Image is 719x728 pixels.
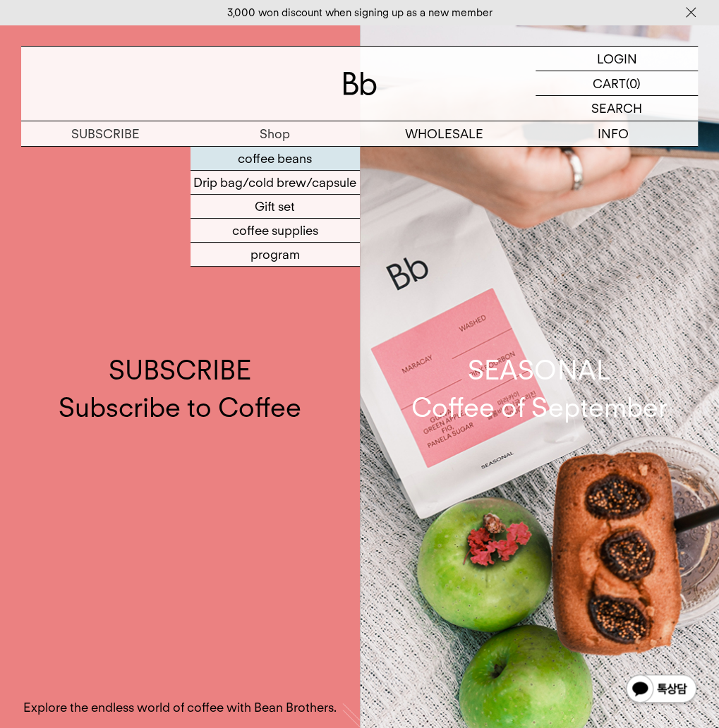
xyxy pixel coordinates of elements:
[193,175,356,190] font: Drip bag/cold brew/capsule
[593,76,626,91] font: CART
[109,354,251,386] font: SUBSCRIBE
[71,126,140,141] font: SUBSCRIBE
[21,121,191,146] a: SUBSCRIBE
[191,171,360,195] a: Drip bag/cold brew/capsule
[227,6,493,19] a: 3,000 won discount when signing up as a new member
[405,126,483,141] font: WHOLESALE
[191,243,360,267] a: program
[591,101,642,116] font: SEARCH
[536,71,698,96] a: CART (0)
[260,126,290,141] font: Shop
[536,47,698,71] a: LOGIN
[23,700,337,715] font: Explore the endless world of coffee with Bean Brothers.
[238,151,312,166] font: coffee beans
[191,121,360,146] a: Shop
[255,199,295,214] font: Gift set
[624,673,698,707] img: KakaoTalk Channel 1:1 Chat Button
[232,223,318,238] font: coffee supplies
[191,195,360,219] a: Gift set
[468,354,610,386] font: SEASONAL
[597,51,637,66] font: LOGIN
[343,72,377,95] img: logo
[598,126,629,141] font: INFO
[250,247,300,262] font: program
[626,76,641,91] font: (0)
[411,392,667,423] font: Coffee of September
[59,392,301,423] font: Subscribe to Coffee
[191,147,360,171] a: coffee beans
[191,219,360,243] a: coffee supplies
